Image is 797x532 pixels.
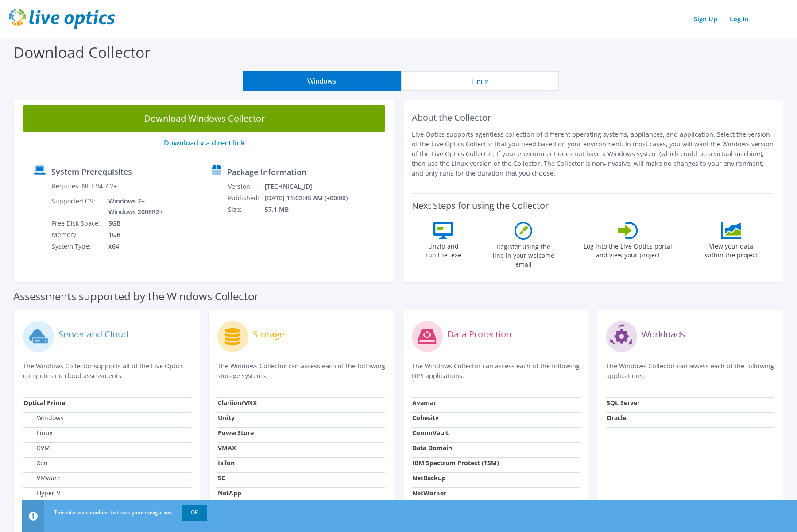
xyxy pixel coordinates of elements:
label: Data Protection [447,330,511,339]
strong: SC [218,474,225,482]
strong: Optical Prime [23,398,65,407]
td: Version: [228,181,264,192]
td: 57.1 MB [264,204,360,215]
label: Workloads [642,330,685,339]
td: x64 [102,241,165,252]
span: This site uses cookies to track your navigation. [54,509,173,516]
p: The Windows Collector can assess each of the following storage systems. [217,361,385,381]
td: [DATE] 11:02:45 AM (+00:00) [264,192,360,204]
label: Windows [23,413,64,422]
label: KVM [23,444,50,452]
label: Package Information [227,168,306,176]
strong: Clariion/VNX [218,398,257,407]
strong: Isilon [218,459,235,467]
strong: NetApp [218,489,241,497]
label: Download Collector [13,42,151,62]
strong: PowerStore [218,429,254,437]
strong: Avamar [412,398,436,407]
label: Next Steps for using the Collector [412,200,549,211]
label: Server and Cloud [58,330,128,339]
td: Supported OS: [51,195,102,218]
strong: VMAX [218,444,236,452]
strong: IBM Spectrum Protect (TSM) [412,459,499,467]
strong: NetBackup [412,474,446,482]
td: Size: [228,204,264,215]
td: Memory: [51,229,102,241]
strong: Oracle [607,413,626,422]
td: Published: [228,192,264,204]
label: Xen [23,459,48,467]
img: live_optics_svg.svg [9,9,115,29]
a: OK [182,505,207,521]
label: Register using the line in your welcome email [490,240,557,269]
td: Windows 7+ Windows 2008R2+ [102,195,165,218]
label: Unzip and run the .exe [423,239,464,260]
a: Download via direct link [164,138,245,148]
td: Free Disk Space: [51,218,102,229]
button: Windows [243,71,401,91]
label: View your data within the project [699,239,763,260]
p: The Windows Collector supports all of the Live Optics compute and cloud assessments. [23,361,191,381]
a: Sign Up [689,12,722,25]
label: Assessments supported by the Windows Collector [13,292,259,301]
label: Storage [253,330,284,339]
td: [TECHNICAL_ID] [264,181,360,192]
td: System Type: [51,241,102,252]
strong: SQL Server [607,398,640,407]
td: 5GB [102,218,165,229]
strong: Data Domain [412,444,452,452]
strong: NetWorker [412,489,446,497]
label: Requires .NET V4.7.2+ [52,182,117,191]
strong: Cohesity [412,413,439,422]
label: Hyper-V [23,489,60,498]
p: The Windows Collector can assess each of the following applications. [606,361,774,381]
button: Linux [401,71,559,91]
label: System Prerequisites [51,167,132,176]
td: 1GB [102,229,165,241]
strong: Unity [218,413,235,422]
a: Log In [725,12,753,25]
label: Linux [23,429,53,437]
label: VMware [23,474,61,482]
p: Live Optics supports agentless collection of different operating systems, appliances, and applica... [412,130,774,178]
p: The Windows Collector can assess each of the following DPS applications. [412,361,580,381]
a: Download Windows Collector [23,105,385,132]
h2: About the Collector [412,112,774,123]
strong: CommVault [412,429,449,437]
label: Log into the Live Optics portal and view your project [583,239,673,260]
